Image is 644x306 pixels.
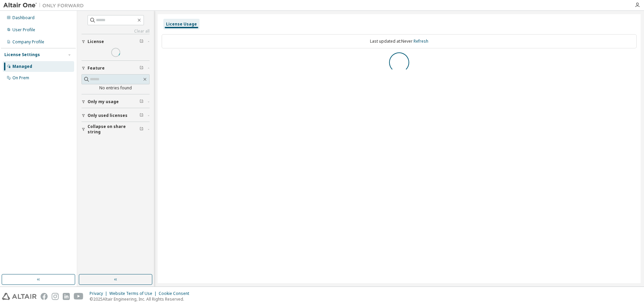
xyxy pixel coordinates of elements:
[82,29,150,34] a: Clear all
[74,293,84,300] img: youtube.svg
[414,38,428,44] a: Refresh
[82,122,150,137] button: Collapse on share string
[159,291,193,296] div: Cookie Consent
[140,39,144,44] span: Clear filter
[3,2,87,9] img: Altair One
[41,293,48,300] img: facebook.svg
[88,65,105,71] span: Feature
[140,113,144,118] span: Clear filter
[90,291,109,296] div: Privacy
[90,296,193,302] p: © 2025 Altair Engineering, Inc. All Rights Reserved.
[12,75,29,81] div: On Prem
[166,21,197,27] div: License Usage
[4,52,40,57] div: License Settings
[88,124,140,135] span: Collapse on share string
[2,293,37,300] img: altair_logo.svg
[12,64,32,69] div: Managed
[162,34,637,48] div: Last updated at: Never
[88,39,104,44] span: License
[88,113,127,118] span: Only used licenses
[12,27,35,33] div: User Profile
[63,293,70,300] img: linkedin.svg
[140,127,144,132] span: Clear filter
[140,65,144,71] span: Clear filter
[88,99,119,104] span: Only my usage
[82,94,150,109] button: Only my usage
[82,34,150,49] button: License
[140,99,144,104] span: Clear filter
[12,15,35,20] div: Dashboard
[82,108,150,123] button: Only used licenses
[52,293,59,300] img: instagram.svg
[82,61,150,76] button: Feature
[82,85,150,91] div: No entries found
[12,39,44,45] div: Company Profile
[109,291,159,296] div: Website Terms of Use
